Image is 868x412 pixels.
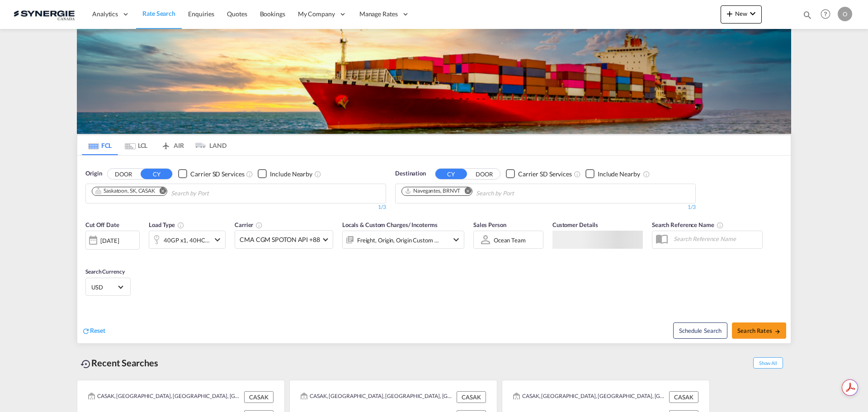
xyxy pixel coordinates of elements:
md-checkbox: Checkbox No Ink [258,169,312,179]
md-tab-item: LCL [118,135,154,155]
md-datepicker: Select [85,249,92,261]
md-icon: icon-backup-restore [80,359,91,369]
button: DOOR [468,169,500,179]
span: CMA CGM SPOTON API +88 [240,235,320,244]
span: Customer Details [552,221,598,228]
div: Freight Origin Origin Custom Destination Destination Custom Factory Stuffing [357,234,439,246]
button: CY [141,169,172,179]
md-icon: Unchecked: Ignores neighbouring ports when fetching rates.Checked : Includes neighbouring ports w... [643,170,650,178]
span: Analytics [92,9,118,19]
div: 40GP x1 40HC x1icon-chevron-down [149,231,226,249]
span: Help [818,6,833,22]
div: 40GP x1 40HC x1 [164,234,210,246]
span: Search Rates [737,327,781,334]
button: CY [435,169,467,179]
md-icon: Unchecked: Search for CY (Container Yard) services for all selected carriers.Checked : Search for... [574,170,581,178]
span: Carrier [235,221,263,228]
md-icon: Unchecked: Search for CY (Container Yard) services for all selected carriers.Checked : Search for... [246,170,253,178]
div: O [838,7,852,21]
md-icon: The selected Trucker/Carrierwill be displayed in the rate results If the rates are from another f... [255,222,263,229]
div: Freight Origin Origin Custom Destination Destination Custom Factory Stuffingicon-chevron-down [342,231,464,249]
span: Origin [85,169,102,178]
div: Saskatoon, SK, CASAK [95,187,155,195]
md-icon: icon-arrow-right [774,328,781,335]
span: USD [91,283,117,291]
md-icon: icon-chevron-down [451,234,462,245]
span: Cut Off Date [85,221,119,228]
button: Search Ratesicon-arrow-right [732,322,786,339]
div: Include Nearby [270,170,312,179]
md-checkbox: Checkbox No Ink [178,169,244,179]
div: [DATE] [85,231,140,250]
span: Rate Search [142,9,175,17]
md-checkbox: Checkbox No Ink [585,169,640,179]
span: Bookings [260,10,285,18]
button: icon-plus 400-fgNewicon-chevron-down [721,5,762,24]
div: Press delete to remove this chip. [95,187,157,195]
span: Search Currency [85,268,125,275]
md-icon: icon-chevron-down [747,8,758,19]
button: Remove [458,187,472,196]
div: 1/3 [395,204,696,211]
span: Destination [395,169,426,178]
span: Sales Person [473,221,506,228]
md-icon: icon-information-outline [177,222,184,229]
div: CASAK, Saskatoon, SK, Canada, North America, Americas [88,391,242,403]
input: Search Reference Name [669,232,762,246]
md-icon: icon-chevron-down [212,234,223,245]
div: icon-refreshReset [82,326,105,336]
button: DOOR [108,169,139,179]
md-icon: icon-magnify [802,10,812,20]
button: Remove [153,187,167,196]
span: Quotes [227,10,247,18]
md-tab-item: LAND [190,135,226,155]
md-chips-wrap: Chips container. Use arrow keys to select chips. [90,184,260,201]
div: CASAK [244,391,274,403]
md-icon: Your search will be saved by the below given name [717,222,724,229]
div: Navegantes, BRNVT [405,187,460,195]
span: Search Reference Name [652,221,724,228]
md-checkbox: Checkbox No Ink [506,169,572,179]
img: 1f56c880d42311ef80fc7dca854c8e59.png [14,4,75,24]
div: Help [818,6,838,23]
md-tab-item: FCL [82,135,118,155]
div: CASAK [457,391,486,403]
md-icon: icon-refresh [82,327,90,335]
span: Locals & Custom Charges [342,221,438,228]
div: Recent Searches [77,353,162,373]
div: Press delete to remove this chip. [405,187,462,195]
img: LCL+%26+FCL+BACKGROUND.png [77,29,791,134]
div: CASAK, Saskatoon, SK, Canada, North America, Americas [513,391,667,403]
span: Load Type [149,221,184,228]
md-select: Sales Person: Ocean team [493,233,527,246]
md-icon: icon-airplane [160,140,171,147]
md-select: Select Currency: $ USDUnited States Dollar [90,280,126,294]
input: Chips input. [171,186,257,201]
div: OriginDOOR CY Checkbox No InkUnchecked: Search for CY (Container Yard) services for all selected ... [77,156,791,343]
span: / Incoterms [408,221,438,228]
span: Enquiries [188,10,214,18]
button: Note: By default Schedule search will only considerorigin ports, destination ports and cut off da... [673,322,727,339]
div: CASAK, Saskatoon, SK, Canada, North America, Americas [301,391,454,403]
span: New [724,10,758,17]
span: Show All [753,357,783,369]
span: Reset [90,327,105,334]
div: CASAK [669,391,698,403]
md-tab-item: AIR [154,135,190,155]
md-icon: icon-plus 400-fg [724,8,735,19]
span: My Company [298,9,335,19]
div: Include Nearby [598,170,640,179]
div: Carrier SD Services [518,170,572,179]
md-icon: Unchecked: Ignores neighbouring ports when fetching rates.Checked : Includes neighbouring ports w... [314,170,321,178]
div: 1/3 [85,204,386,211]
div: Carrier SD Services [190,170,244,179]
md-pagination-wrapper: Use the left and right arrow keys to navigate between tabs [82,135,226,155]
input: Chips input. [476,186,562,201]
md-chips-wrap: Chips container. Use arrow keys to select chips. [400,184,566,201]
span: Manage Rates [359,9,398,19]
div: [DATE] [100,237,119,245]
div: icon-magnify [802,10,812,24]
div: Ocean team [494,237,526,244]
